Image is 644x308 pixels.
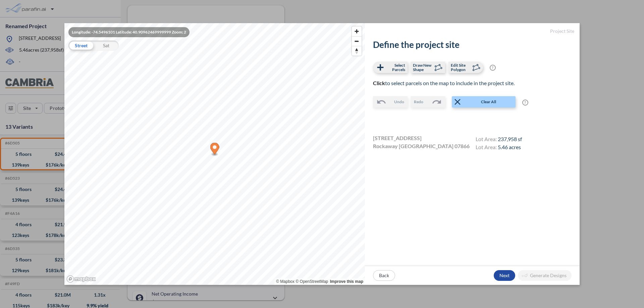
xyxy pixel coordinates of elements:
[373,143,470,151] span: Rockaway [GEOGRAPHIC_DATA] 07866
[411,96,445,108] button: Redo
[385,63,405,72] span: Select Parcels
[490,65,496,71] span: ?
[68,27,190,37] div: Longitude: -74.5496101 Latitude: 40.90962469999999 Zoom: 2
[499,272,509,279] p: Next
[498,136,522,142] span: 237,958 sf
[494,270,515,281] button: Next
[413,63,433,72] span: Draw New Shape
[373,135,422,143] span: [STREET_ADDRESS]
[476,136,522,144] h4: Lot Area:
[373,270,395,281] button: Back
[352,26,362,36] button: Zoom in
[373,80,515,86] span: to select parcels on the map to include in the project site.
[352,36,362,46] button: Zoom out
[276,279,294,284] a: Mapbox
[373,40,572,50] h2: Define the project site
[352,46,362,56] button: Reset bearing to north
[394,99,404,105] span: Undo
[498,144,521,150] span: 5.46 acres
[476,144,522,152] h4: Lot Area:
[522,100,528,106] span: ?
[352,37,362,46] span: Zoom out
[463,99,515,105] span: Clear All
[64,23,365,285] canvas: Map
[379,272,389,279] p: Back
[414,99,423,105] span: Redo
[373,96,408,108] button: Undo
[452,96,516,108] button: Clear All
[373,80,385,86] b: Click
[296,279,328,284] a: OpenStreetMap
[451,63,471,72] span: Edit Site Polygon
[365,23,580,40] h5: Project Site
[210,142,219,156] div: Map marker
[330,279,363,284] a: Improve this map
[352,46,362,56] span: Reset bearing to north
